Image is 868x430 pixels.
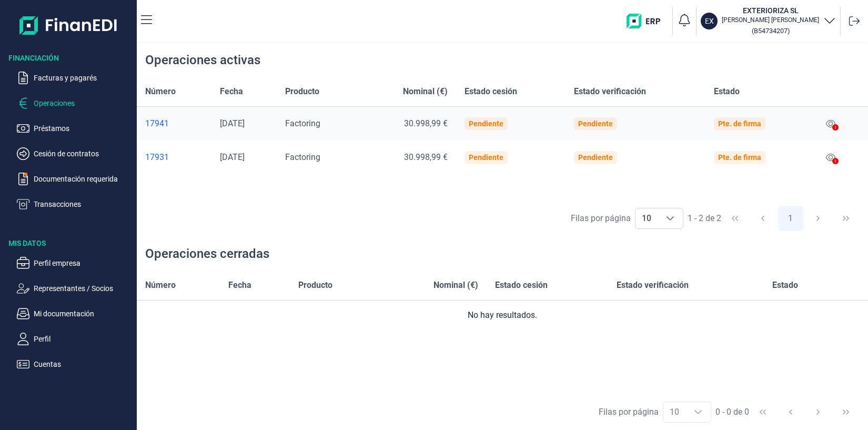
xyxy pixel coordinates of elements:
button: Next Page [805,206,831,231]
a: 17941 [145,118,203,129]
div: Filas por página [571,212,631,225]
span: 10 [635,208,658,228]
div: [DATE] [220,118,269,129]
button: Transacciones [17,198,133,211]
div: Pendiente [469,153,503,162]
button: First Page [750,399,775,425]
span: 0 - 0 de 0 [715,408,749,416]
button: Préstamos [17,122,133,135]
div: Filas por página [599,406,659,418]
span: Producto [285,85,319,98]
img: Logo de aplicación [19,8,118,42]
button: Operaciones [17,97,133,109]
span: Estado verificación [617,279,689,292]
div: Pendiente [578,119,613,128]
span: Estado verificación [574,85,646,98]
button: Previous Page [778,399,803,425]
span: Fecha [220,85,243,98]
button: Perfil [17,333,133,345]
span: Estado [714,85,740,98]
button: Perfil empresa [17,257,133,269]
button: Page 1 [778,206,803,231]
p: Facturas y pagarés [34,72,133,84]
span: Producto [298,279,332,292]
button: Documentación requerida [17,173,133,185]
button: Last Page [833,399,859,425]
span: Número [145,85,176,98]
div: Operaciones cerradas [145,245,269,262]
a: 17931 [145,152,203,163]
small: Copiar cif [752,27,790,35]
span: Factoring [285,118,320,128]
span: Estado [772,279,798,292]
div: Pte. de firma [718,119,761,128]
button: First Page [722,206,748,231]
div: Choose [658,208,683,228]
button: Last Page [833,206,859,231]
div: Pte. de firma [718,153,761,162]
button: Previous Page [750,206,775,231]
p: Representantes / Socios [34,282,133,295]
button: Representantes / Socios [17,282,133,295]
p: Transacciones [34,198,133,211]
h3: EXTERIORIZA SL [722,5,819,16]
div: Choose [685,402,711,422]
p: EX [705,16,714,26]
p: Perfil [34,333,133,345]
p: Préstamos [34,122,133,135]
span: Estado cesión [465,85,517,98]
span: Número [145,279,176,292]
span: Fecha [228,279,251,292]
span: Nominal (€) [433,279,478,292]
button: Facturas y pagarés [17,72,133,84]
p: Cesión de contratos [34,147,133,160]
button: Cuentas [17,358,133,371]
p: Documentación requerida [34,173,133,185]
div: No hay resultados. [145,309,860,322]
button: Mi documentación [17,307,133,320]
p: [PERSON_NAME] [PERSON_NAME] [722,16,819,24]
span: Factoring [285,152,320,162]
span: 1 - 2 de 2 [688,214,721,223]
span: 30.998,99 € [404,152,448,162]
div: Pendiente [469,119,503,128]
div: Pendiente [578,153,613,162]
p: Operaciones [34,97,133,109]
p: Mi documentación [34,307,133,320]
span: Estado cesión [495,279,548,292]
p: Cuentas [34,358,133,371]
img: erp [627,14,668,28]
div: [DATE] [220,152,269,163]
button: Cesión de contratos [17,147,133,160]
span: Nominal (€) [403,85,448,98]
div: Operaciones activas [145,52,260,68]
button: EXEXTERIORIZA SL[PERSON_NAME] [PERSON_NAME](B54734207) [701,5,836,37]
p: Perfil empresa [34,257,133,269]
span: 30.998,99 € [404,118,448,128]
button: Next Page [805,399,831,425]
